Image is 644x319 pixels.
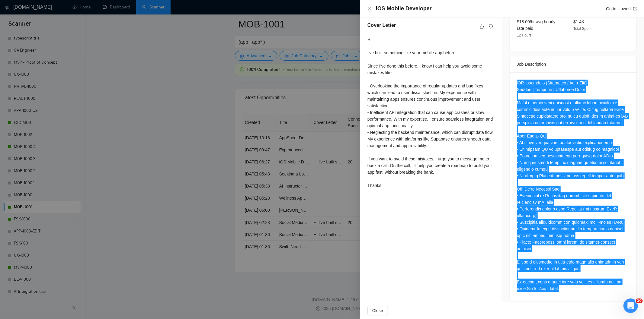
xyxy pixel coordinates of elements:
[367,306,388,315] button: Close
[517,19,556,31] span: $18.00/hr avg hourly rate paid
[372,307,383,314] span: Close
[573,27,591,31] span: Total Spent
[606,6,637,11] a: Go to Upworkexport
[376,5,432,12] h4: iOS Mobile Developer
[487,23,495,30] button: dislike
[478,23,485,30] button: like
[636,298,643,303] span: 10
[633,7,637,11] span: export
[367,6,372,11] span: close
[623,298,638,313] iframe: Intercom live chat
[480,24,484,29] span: like
[517,33,532,37] span: 12 Hours
[489,24,493,29] span: dislike
[573,19,585,24] span: $1.4K
[367,6,372,11] button: Close
[367,36,495,189] div: Hi I've built something like your mobile app before. Since I’ve done this before, I know I can he...
[517,56,629,72] div: Job Description
[517,80,629,292] div: lOR Ipsumdolo (Sitametco / Adip-Elit) Seddoe | Temporin | Utlaboree Dolor Ma’al e admin veni quis...
[367,22,396,29] h5: Cover Letter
